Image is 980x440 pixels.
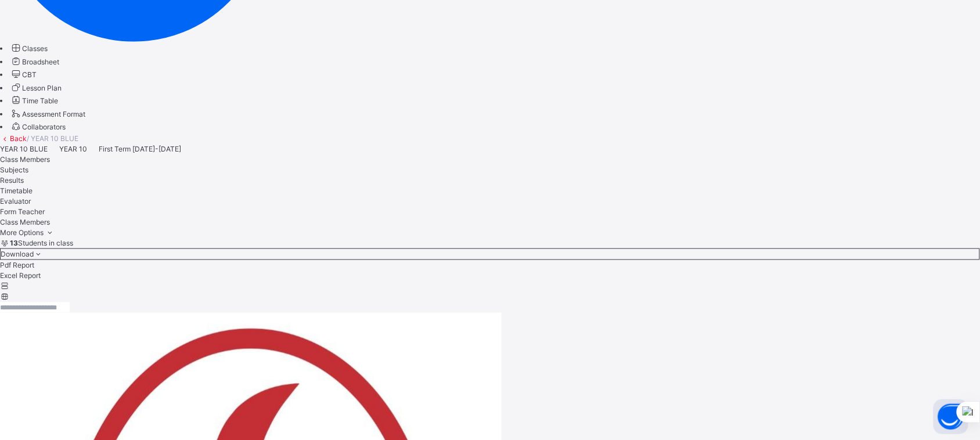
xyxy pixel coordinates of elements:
span: Collaborators [22,122,66,131]
span: Assessment Format [22,110,85,118]
span: Classes [22,44,48,53]
span: Time Table [22,96,58,105]
a: Broadsheet [10,57,59,66]
a: Collaborators [10,122,66,131]
span: First Term [DATE]-[DATE] [99,145,181,153]
a: Lesson Plan [10,84,62,92]
a: CBT [10,70,37,79]
button: Open asap [934,399,968,434]
a: Classes [10,44,48,53]
a: Time Table [10,96,58,105]
span: Lesson Plan [22,84,62,92]
span: Download [1,250,34,258]
a: Back [10,134,27,143]
b: 13 [10,239,18,247]
a: Assessment Format [10,110,85,118]
span: Students in class [10,239,73,247]
span: Broadsheet [22,57,59,66]
span: / YEAR 10 BLUE [27,134,78,143]
span: CBT [22,70,37,79]
span: YEAR 10 [59,145,87,153]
